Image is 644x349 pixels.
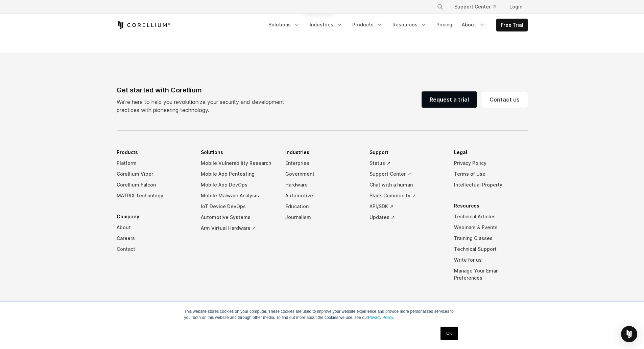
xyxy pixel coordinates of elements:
div: Navigation Menu [117,147,528,293]
div: Get started with Corellium [117,85,290,95]
div: Navigation Menu [264,19,528,31]
a: Solutions [264,19,304,31]
a: Resources [388,19,431,31]
a: IoT Device DevOps [201,201,275,212]
a: Manage Your Email Preferences [454,265,528,283]
button: Search [434,1,446,13]
a: Training Classes [454,233,528,244]
a: Terms of Use [454,169,528,179]
a: Products [348,19,387,31]
a: Pricing [432,19,456,31]
a: Support Center [449,1,501,13]
a: MATRIX Technology [117,190,190,201]
a: Platform [117,158,190,169]
p: We’re here to help you revolutionize your security and development practices with pioneering tech... [117,98,290,114]
a: Updates ↗ [369,212,443,223]
a: Automotive [285,190,359,201]
a: Arm Virtual Hardware ↗ [201,223,275,234]
a: API/SDK ↗ [369,201,443,212]
a: Privacy Policy [454,158,528,169]
a: Technical Support [454,244,528,255]
a: Contact us [481,91,528,108]
a: Mobile App Pentesting [201,169,275,179]
div: Open Intercom Messenger [621,326,637,342]
a: Corellium Falcon [117,179,190,190]
a: Careers [117,233,190,244]
a: About [117,222,190,233]
a: OK [440,327,458,340]
a: Intellectual Property [454,179,528,190]
a: Education [285,201,359,212]
div: Navigation Menu [429,1,528,13]
a: Automotive Systems [201,212,275,223]
a: Privacy Policy. [368,315,394,320]
a: Technical Articles [454,211,528,222]
a: Mobile Vulnerability Research [201,158,275,169]
a: About [458,19,490,31]
a: Hardware [285,179,359,190]
a: Login [504,1,528,13]
a: Corellium Viper [117,169,190,179]
a: Chat with a human [369,179,443,190]
a: Slack Community ↗ [369,190,443,201]
a: Webinars & Events [454,222,528,233]
a: Support Center ↗ [369,169,443,179]
a: Enterprise [285,158,359,169]
a: Free Trial [497,19,527,31]
a: Mobile Malware Analysis [201,190,275,201]
a: Contact [117,244,190,255]
a: Corellium Home [117,21,170,29]
p: This website stores cookies on your computer. These cookies are used to improve your website expe... [184,308,460,321]
a: Write for us [454,255,528,265]
a: Government [285,169,359,179]
a: Journalism [285,212,359,223]
a: Mobile App DevOps [201,179,275,190]
a: Request a trial [422,91,477,108]
a: Industries [306,19,347,31]
a: Status ↗ [369,158,443,169]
